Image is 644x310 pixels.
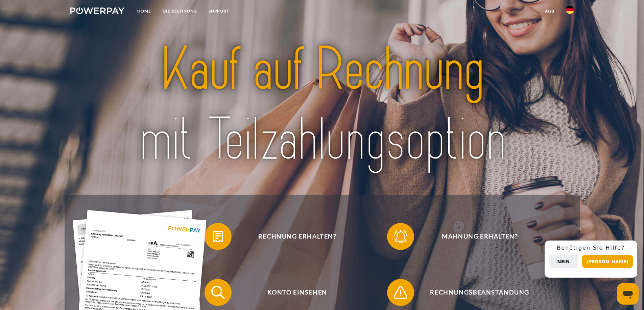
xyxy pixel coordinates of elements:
[397,279,563,306] span: Rechnungsbeanstandung
[566,6,574,14] img: de
[132,5,157,17] a: Home
[95,31,549,179] img: title-powerpay_de.svg
[539,5,560,17] a: agb
[387,279,563,306] button: Rechnungsbeanstandung
[397,223,563,250] span: Mahnung erhalten?
[210,228,226,245] img: qb_bill.svg
[549,255,578,268] button: Nein
[210,284,226,301] img: qb_search.svg
[549,245,633,251] h3: Benötigen Sie Hilfe?
[157,5,203,17] a: DIE RECHNUNG
[203,5,235,17] a: SUPPORT
[205,279,380,306] button: Konto einsehen
[214,279,380,306] span: Konto einsehen
[582,255,633,268] button: [PERSON_NAME]
[392,228,409,245] img: qb_bell.svg
[205,223,380,250] button: Rechnung erhalten?
[214,223,380,250] span: Rechnung erhalten?
[387,223,563,250] button: Mahnung erhalten?
[617,283,639,305] iframe: Schaltfläche zum Öffnen des Messaging-Fensters
[70,7,125,14] img: logo-powerpay-white.svg
[392,284,409,301] img: qb_warning.svg
[545,241,637,278] div: Schnellhilfe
